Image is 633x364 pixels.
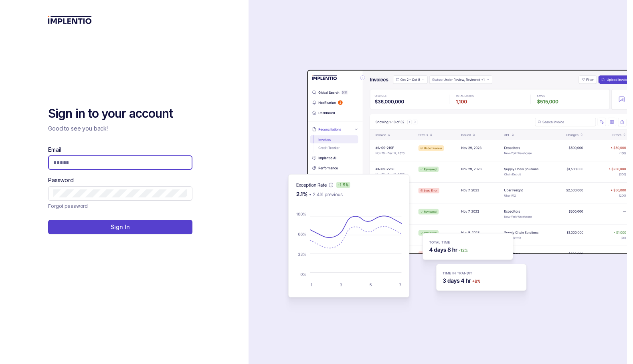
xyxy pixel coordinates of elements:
a: Link Forgot password [48,202,88,210]
label: Email [48,146,61,154]
p: Good to see you back! [48,125,192,133]
p: Forgot password [48,202,88,210]
p: Sign In [111,223,129,231]
h2: Sign in to your account [48,106,192,122]
button: Sign In [48,220,192,234]
label: Password [48,176,74,184]
img: logo [48,16,92,24]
